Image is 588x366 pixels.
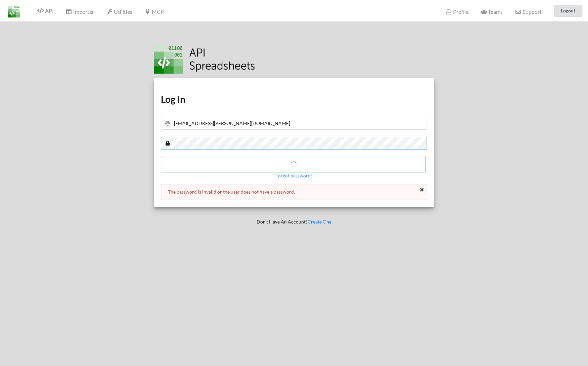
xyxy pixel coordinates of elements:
span: Utilities [106,8,132,15]
p: The password is invalid or the user does not have a password. [168,189,420,195]
input: Your Email [161,117,427,130]
button: Logout [554,5,582,17]
button: Log In [161,157,426,172]
p: Forgot password? [275,172,313,179]
a: Create One [308,219,331,225]
span: Importer [65,8,94,15]
h4: Log In [168,160,419,169]
p: Don't Have An Account? [149,218,439,225]
h1: Log In [161,93,427,105]
span: MCP [144,8,164,15]
span: Teams [481,8,503,15]
span: Support [515,9,541,14]
span: API [37,7,53,14]
img: LogoIcon.png [8,6,20,17]
img: Logo.png [154,44,255,74]
span: Profile [445,8,468,15]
